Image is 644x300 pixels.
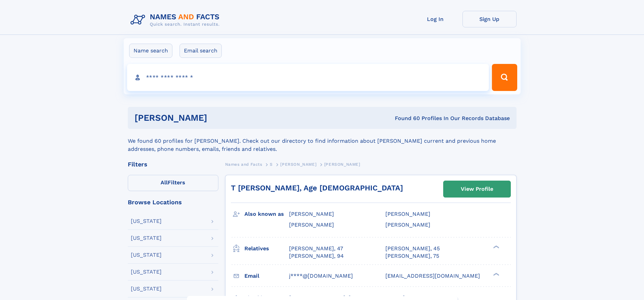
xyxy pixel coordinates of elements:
[128,199,218,205] div: Browse Locations
[492,245,500,249] div: ❯
[131,252,162,258] div: [US_STATE]
[289,245,343,252] a: [PERSON_NAME], 47
[135,114,301,122] h1: [PERSON_NAME]
[244,208,289,220] h3: Also known as
[462,11,517,27] a: Sign Up
[128,161,218,167] div: Filters
[324,162,360,167] span: [PERSON_NAME]
[131,269,162,275] div: [US_STATE]
[131,286,162,292] div: [US_STATE]
[231,184,403,192] a: T [PERSON_NAME], Age [DEMOGRAPHIC_DATA]
[461,181,493,197] div: View Profile
[385,252,439,260] a: [PERSON_NAME], 75
[289,252,344,260] a: [PERSON_NAME], 94
[492,64,517,91] button: Search Button
[131,218,162,224] div: [US_STATE]
[244,270,289,282] h3: Email
[270,162,273,167] span: S
[385,211,430,217] span: [PERSON_NAME]
[385,273,480,279] span: [EMAIL_ADDRESS][DOMAIN_NAME]
[127,64,489,91] input: search input
[244,243,289,254] h3: Relatives
[128,11,225,29] img: Logo Names and Facts
[128,175,218,191] label: Filters
[280,162,316,167] span: [PERSON_NAME]
[385,245,440,252] a: [PERSON_NAME], 45
[128,129,517,153] div: We found 60 profiles for [PERSON_NAME]. Check out our directory to find information about [PERSON...
[408,11,462,27] a: Log In
[301,115,510,122] div: Found 60 Profiles In Our Records Database
[385,222,430,228] span: [PERSON_NAME]
[289,211,334,217] span: [PERSON_NAME]
[444,181,510,197] a: View Profile
[129,44,172,58] label: Name search
[280,160,316,168] a: [PERSON_NAME]
[225,160,262,168] a: Names and Facts
[131,235,162,241] div: [US_STATE]
[180,44,222,58] label: Email search
[289,222,334,228] span: [PERSON_NAME]
[270,160,273,168] a: S
[161,179,168,186] span: All
[492,272,500,276] div: ❯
